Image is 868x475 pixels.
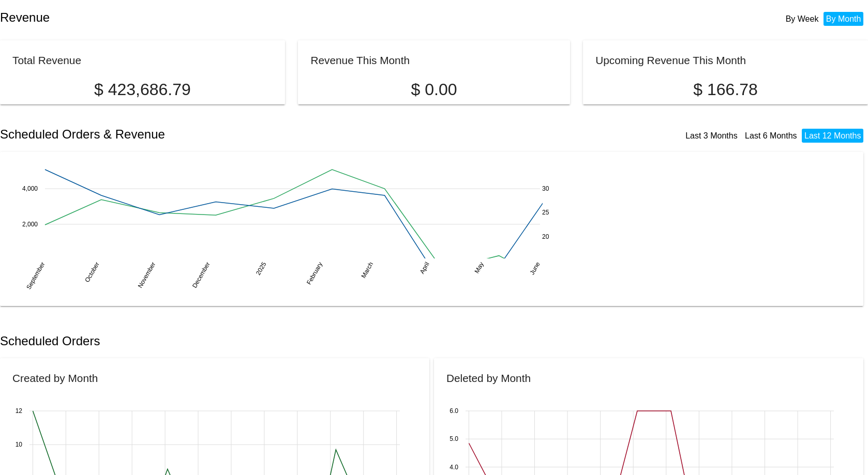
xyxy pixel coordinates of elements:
text: 6.0 [450,407,458,415]
text: 2,000 [22,220,38,227]
text: 4.0 [450,464,458,471]
a: Last 12 Months [804,131,861,140]
text: May [473,261,485,274]
li: By Week [783,12,821,26]
text: 4,000 [22,185,38,192]
p: $ 423,686.79 [12,80,273,99]
text: 20 [542,233,549,240]
text: April [418,261,431,275]
text: November [137,261,157,289]
h2: Revenue This Month [310,54,410,66]
li: By Month [824,12,864,26]
text: 25 [542,209,549,216]
text: 2025 [255,261,268,276]
text: October [83,261,100,283]
a: Last 6 Months [745,131,797,140]
h2: Total Revenue [12,54,81,66]
h2: Deleted by Month [446,372,531,384]
text: June [528,261,541,276]
h2: Upcoming Revenue This Month [595,54,746,66]
a: Last 3 Months [685,131,738,140]
text: March [360,261,375,279]
h2: Created by Month [12,372,98,384]
text: 30 [542,185,549,192]
text: December [191,261,212,289]
text: 5.0 [450,436,458,443]
text: September [25,261,46,290]
text: 12 [16,407,23,415]
text: February [305,261,324,286]
p: $ 166.78 [595,80,856,99]
p: $ 0.00 [310,80,557,99]
text: 10 [16,441,23,448]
